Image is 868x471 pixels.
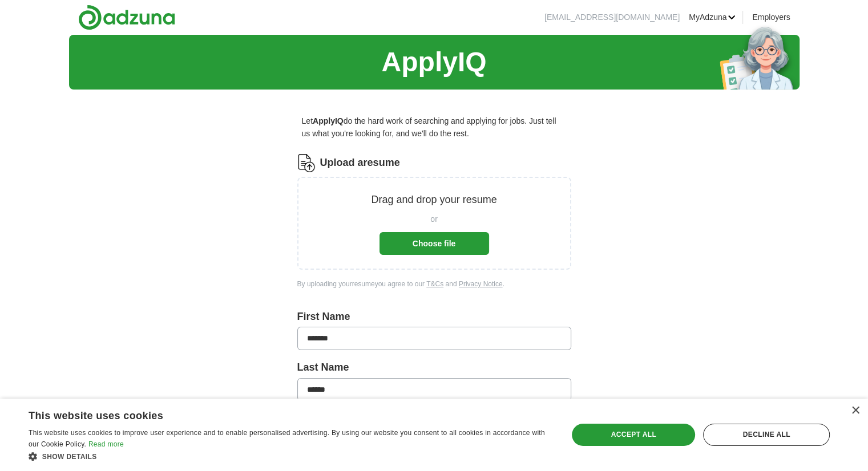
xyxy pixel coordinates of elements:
[88,440,124,448] a: Read more, opens a new window
[297,308,571,325] label: First Name
[297,110,571,145] p: Let do the hard work of searching and applying for jobs. Just tell us what you're looking for, an...
[752,11,790,23] a: Employers
[42,453,97,461] span: Show details
[297,359,571,376] label: Last Name
[703,424,830,445] div: Decline all
[320,155,400,171] label: Upload a resume
[313,116,344,125] strong: ApplyIQ
[459,280,503,288] a: Privacy Notice
[29,450,552,462] div: Show details
[297,154,316,172] img: CV Icon
[297,279,571,290] div: By uploading your resume you agree to our and .
[380,232,489,255] button: Choose file
[544,11,680,23] li: [EMAIL_ADDRESS][DOMAIN_NAME]
[381,40,486,84] h1: ApplyIQ
[78,5,175,30] img: Adzuna logo
[689,11,736,23] a: MyAdzuna
[29,405,523,423] div: This website uses cookies
[426,280,443,288] a: T&Cs
[430,213,437,225] span: or
[29,429,545,448] span: This website uses cookies to improve user experience and to enable personalised advertising. By u...
[572,424,695,445] div: Accept all
[851,407,859,415] div: Close
[371,192,496,208] p: Drag and drop your resume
